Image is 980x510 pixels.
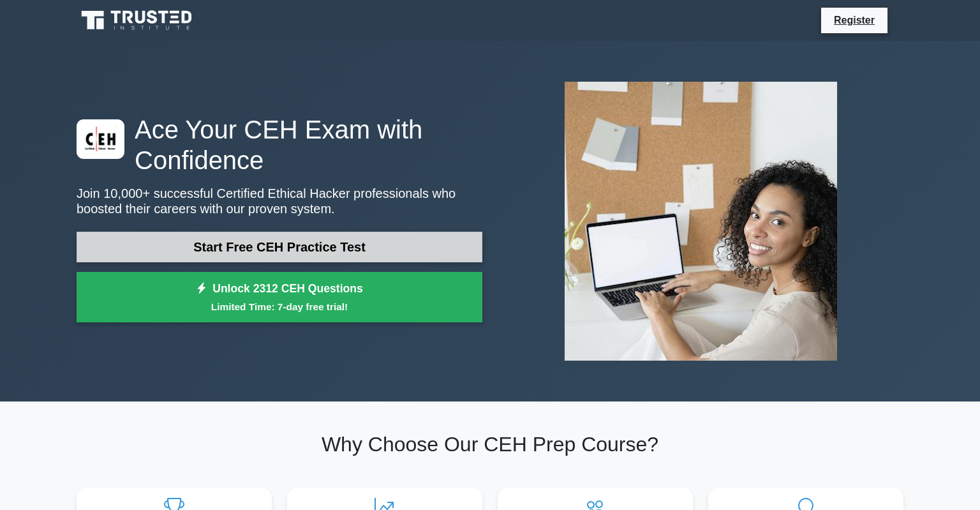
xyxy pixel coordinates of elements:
p: Join 10,000+ successful Certified Ethical Hacker professionals who boosted their careers with our... [77,186,482,216]
a: Register [826,12,882,28]
h2: Why Choose Our CEH Prep Course? [77,432,903,456]
small: Limited Time: 7-day free trial! [93,299,466,314]
h1: Ace Your CEH Exam with Confidence [77,114,482,176]
a: Unlock 2312 CEH QuestionsLimited Time: 7-day free trial! [77,272,482,323]
a: Start Free CEH Practice Test [77,232,482,262]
